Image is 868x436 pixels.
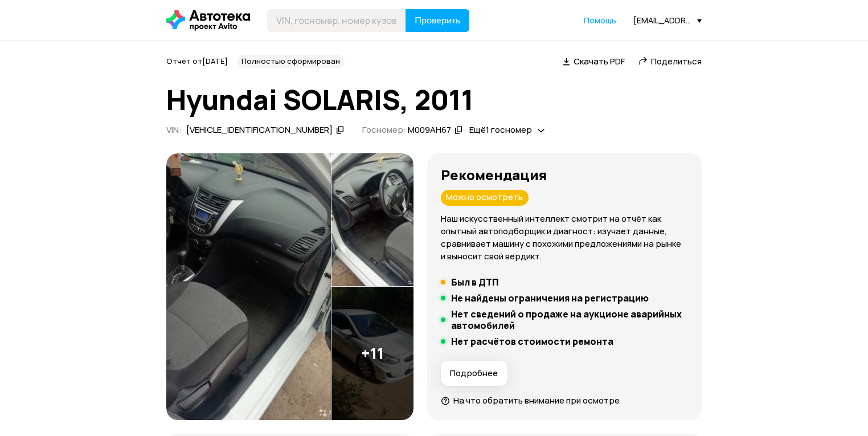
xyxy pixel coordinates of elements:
div: Полностью сформирован [237,55,345,68]
a: Поделиться [638,55,702,67]
div: [VEHICLE_IDENTIFICATION_NUMBER] [186,124,333,136]
span: Подробнее [450,368,498,379]
span: Поделиться [651,55,702,67]
span: Госномер: [362,124,406,136]
p: Наш искусственный интеллект смотрит на отчёт как опытный автоподборщик и диагност: изучает данные... [441,213,688,263]
h1: Hyundai SOLARIS, 2011 [166,84,702,115]
h5: Не найдены ограничения на регистрацию [451,292,649,304]
span: Отчёт от [DATE] [166,56,228,66]
div: [EMAIL_ADDRESS][DOMAIN_NAME] [633,15,702,26]
div: Можно осмотреть [441,190,529,206]
span: Проверить [415,16,460,25]
h5: Нет сведений о продаже на аукционе аварийных автомобилей [451,308,688,331]
a: Помощь [584,15,616,26]
div: М009АН67 [408,124,451,136]
input: VIN, госномер, номер кузова [267,9,406,32]
h5: Нет расчётов стоимости ремонта [451,336,613,347]
button: Проверить [406,9,469,32]
button: Подробнее [441,361,507,386]
span: На что обратить внимание при осмотре [453,394,620,406]
span: Ещё 1 госномер [469,124,532,136]
span: Скачать PDF [574,55,625,67]
h5: Был в ДТП [451,276,498,288]
span: VIN : [166,124,182,136]
a: Скачать PDF [563,55,625,67]
h3: Рекомендация [441,167,688,183]
a: На что обратить внимание при осмотре [441,394,620,406]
